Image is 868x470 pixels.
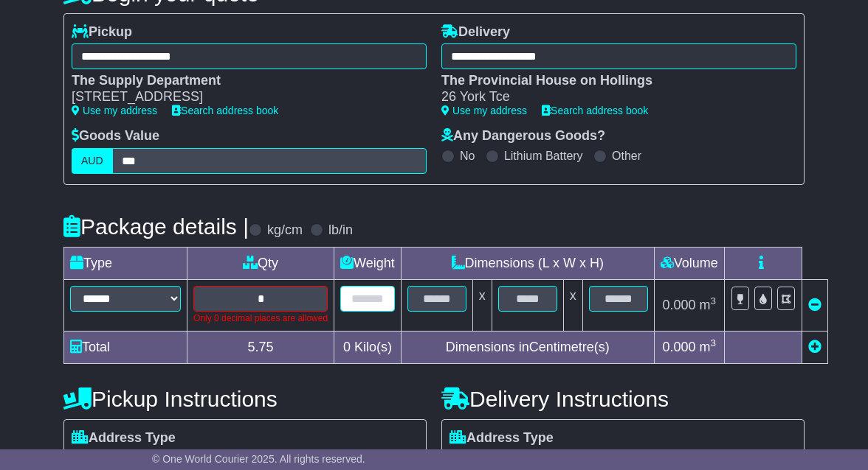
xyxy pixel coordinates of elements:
[334,247,402,279] td: Weight
[654,247,724,279] td: Volume
[152,453,365,465] span: © One World Courier 2025. All rights reserved.
[328,222,353,239] label: lb/in
[172,105,278,116] a: Search address book
[808,340,821,354] a: Add new item
[441,387,805,411] h4: Delivery Instructions
[700,340,717,354] span: m
[72,148,113,174] label: AUD
[72,128,159,144] label: Goods Value
[808,298,821,312] a: Remove this item
[64,247,187,279] td: Type
[504,149,583,163] label: Lithium Battery
[72,89,412,105] div: [STREET_ADDRESS]
[187,247,334,279] td: Qty
[700,298,717,312] span: m
[401,247,654,279] td: Dimensions (L x W x H)
[64,331,187,363] td: Total
[711,295,717,306] sup: 3
[334,331,402,363] td: Kilo(s)
[663,298,696,312] span: 0.000
[63,214,249,239] h4: Package details |
[441,89,782,105] div: 26 York Tce
[472,279,492,331] td: x
[441,73,782,89] div: The Provincial House on Hollings
[72,73,412,89] div: The Supply Department
[72,105,157,116] a: Use my address
[460,149,475,163] label: No
[267,222,303,239] label: kg/cm
[542,105,648,116] a: Search address book
[187,331,334,363] td: 5.75
[612,149,641,163] label: Other
[441,105,527,116] a: Use my address
[72,24,132,41] label: Pickup
[441,128,605,144] label: Any Dangerous Goods?
[711,337,717,348] sup: 3
[72,430,176,446] label: Address Type
[563,279,582,331] td: x
[63,387,427,411] h4: Pickup Instructions
[401,331,654,363] td: Dimensions in Centimetre(s)
[663,340,696,354] span: 0.000
[441,24,510,41] label: Delivery
[449,430,554,446] label: Address Type
[343,340,351,354] span: 0
[193,312,328,325] div: Only 0 decimal places are allowed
